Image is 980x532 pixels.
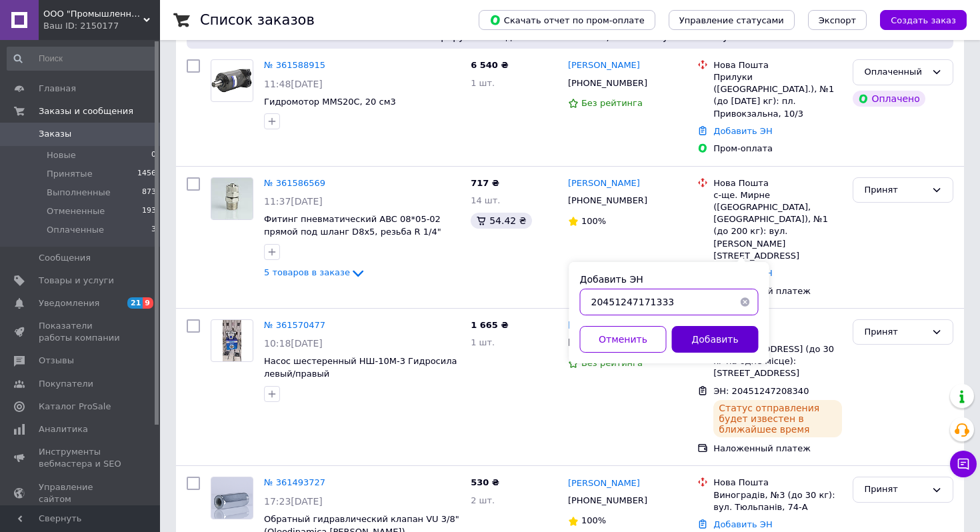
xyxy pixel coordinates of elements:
span: Управление статусами [679,15,784,25]
div: Нова Пошта [713,59,842,71]
div: Нова Пошта [713,177,842,189]
div: Нова Пошта [713,477,842,489]
div: [PHONE_NUMBER] [565,334,650,351]
span: ООО "Промышленная Гидравлика" [43,8,143,20]
h1: Список заказов [200,12,315,28]
span: Выполненные [47,187,111,199]
span: 717 ₴ [471,178,499,188]
a: № 361493727 [264,477,325,487]
a: [PERSON_NAME] [568,319,640,332]
span: 21 [127,297,143,309]
span: Без рейтинга [581,98,643,108]
span: 14 шт. [471,195,500,205]
a: [PERSON_NAME] [568,59,640,72]
div: 54.42 ₴ [471,213,531,229]
a: Фитинг пневматический ABC 08*05-02 прямой под шланг D8х5, резьба R 1/4" [264,214,441,237]
img: Фото товару [211,69,253,93]
span: Отмененные [47,205,105,217]
a: Добавить ЭН [713,519,772,529]
span: Уведомления [39,297,99,309]
a: № 361570477 [264,320,325,330]
span: Каталог ProSale [39,401,111,413]
a: [PERSON_NAME] [568,477,640,490]
button: Скачать отчет по пром-оплате [479,10,655,30]
img: Фото товару [211,477,253,519]
a: Создать заказ [867,15,967,25]
a: Добавить ЭН [713,126,772,136]
span: Заказы [39,128,71,140]
span: 1 шт. [471,337,495,347]
div: Наложенный платеж [713,285,842,297]
div: с-ще. Мирне ([GEOGRAPHIC_DATA], [GEOGRAPHIC_DATA]), №1 (до 200 кг): вул. [PERSON_NAME][STREET_ADD... [713,189,842,262]
span: 0 [151,149,156,161]
span: Главная [39,83,76,95]
a: № 361588915 [264,60,325,70]
div: [PHONE_NUMBER] [565,75,650,92]
span: 3 [151,224,156,236]
div: Принят [864,183,926,197]
button: Управление статусами [669,10,795,30]
span: 6 540 ₴ [471,60,508,70]
a: № 361586569 [264,178,325,188]
span: Новые [47,149,76,161]
span: Покупатели [39,378,93,390]
button: Создать заказ [880,10,967,30]
div: [PHONE_NUMBER] [565,492,650,509]
span: 11:37[DATE] [264,196,323,207]
a: Фото товару [211,177,253,220]
span: 100% [581,515,606,525]
span: Скачать отчет по пром-оплате [489,14,645,26]
span: 1 шт. [471,78,495,88]
div: Оплаченный [864,65,926,79]
button: Добавить [672,326,759,353]
input: Поиск [7,47,157,71]
span: Экспорт [819,15,856,25]
div: Ваш ID: 2150177 [43,20,160,32]
button: Отменить [580,326,667,353]
span: Аналитика [39,423,88,435]
span: Управление сайтом [39,481,123,505]
div: г. Южное ([STREET_ADDRESS] (до 30 кг на одне місце): [STREET_ADDRESS] [713,331,842,380]
div: Прилуки ([GEOGRAPHIC_DATA].), №1 (до [DATE] кг): пл. Привокзальна, 10/3 [713,71,842,120]
span: 873 [142,187,156,199]
a: Фото товару [211,59,253,102]
a: Фото товару [211,477,253,519]
span: 2 шт. [471,495,495,505]
a: Фото товару [211,319,253,362]
span: 1456 [137,168,156,180]
span: Без рейтинга [581,358,643,368]
button: Очистить [732,289,759,315]
span: Оплаченные [47,224,104,236]
span: ЭН: 20451247208340 [713,386,809,396]
div: Нова Пошта [713,319,842,331]
div: Наложенный платеж [713,443,842,455]
a: Гидромотор MMS20C, 20 см3 [264,97,396,107]
span: 11:48[DATE] [264,79,323,89]
span: Товары и услуги [39,275,114,287]
span: 530 ₴ [471,477,499,487]
span: Инструменты вебмастера и SEO [39,446,123,470]
span: Показатели работы компании [39,320,123,344]
span: 10:18[DATE] [264,338,323,349]
span: Заказы и сообщения [39,105,133,117]
div: Принят [864,325,926,339]
a: [PERSON_NAME] [568,177,640,190]
a: Насос шестеренный НШ-10М-3 Гидросила левый/правый [264,356,457,379]
label: Добавить ЭН [580,274,643,285]
div: Пром-оплата [713,143,842,155]
img: Фото товару [211,178,253,219]
span: 17:23[DATE] [264,496,323,507]
span: Создать заказ [891,15,956,25]
div: Принят [864,483,926,497]
div: [PHONE_NUMBER] [565,192,650,209]
img: Фото товару [223,320,241,361]
button: Чат с покупателем [950,451,977,477]
span: 9 [143,297,153,309]
div: Виноградів, №3 (до 30 кг): вул. Тюльпанів, 74-А [713,489,842,513]
span: Сообщения [39,252,91,264]
span: 193 [142,205,156,217]
span: Отзывы [39,355,74,367]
